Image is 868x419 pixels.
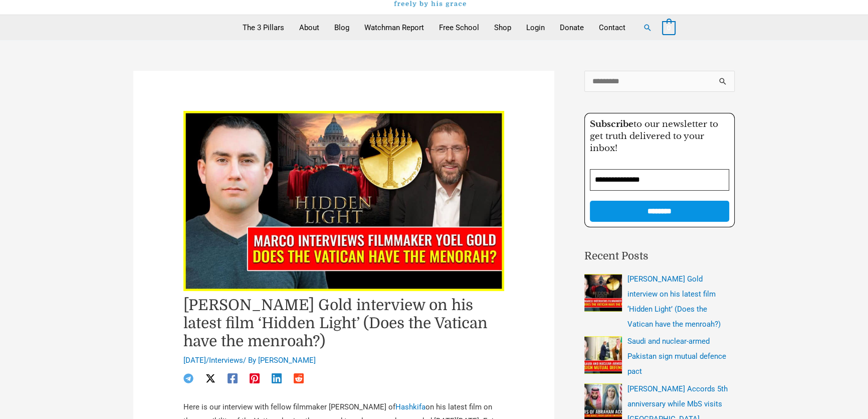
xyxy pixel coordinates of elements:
[357,15,431,40] a: Watchman Report
[272,373,282,383] a: Linkedin
[395,402,425,411] a: Hashkifa
[209,356,243,365] a: Interviews
[519,15,552,40] a: Login
[294,373,304,383] a: Reddit
[552,15,591,40] a: Donate
[643,23,652,32] a: Search button
[584,248,735,264] h2: Recent Posts
[590,119,633,129] strong: Subscribe
[431,15,487,40] a: Free School
[183,296,504,350] h1: [PERSON_NAME] Gold interview on his latest film ‘Hidden Light’ (Does the Vatican have the menroah?)
[627,337,726,376] a: Saudi and nuclear-armed Pakistan sign mutual defence pact
[627,274,721,329] a: [PERSON_NAME] Gold interview on his latest film ‘Hidden Light’ (Does the Vatican have the menroah?)
[327,15,357,40] a: Blog
[228,373,238,383] a: Facebook
[205,373,215,383] a: Twitter / X
[183,356,206,365] span: [DATE]
[667,24,671,32] span: 0
[235,15,633,40] nav: Primary Site Navigation
[258,356,316,365] a: [PERSON_NAME]
[183,355,504,366] div: / / By
[591,15,633,40] a: Contact
[590,169,729,191] input: Email Address *
[292,15,327,40] a: About
[250,373,260,383] a: Pinterest
[662,23,676,32] a: View Shopping Cart, empty
[590,119,718,154] span: to our newsletter to get truth delivered to your inbox!
[183,373,193,383] a: Telegram
[235,15,292,40] a: The 3 Pillars
[487,15,519,40] a: Shop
